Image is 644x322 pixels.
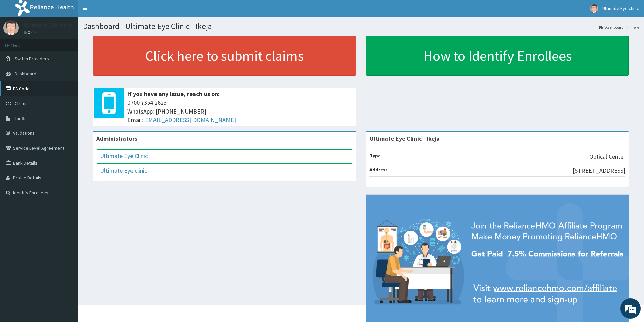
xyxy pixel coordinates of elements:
[96,134,137,142] b: Administrators
[93,36,356,76] a: Click here to submit claims
[590,4,598,13] img: User Image
[24,30,40,35] a: Online
[143,116,236,124] a: [EMAIL_ADDRESS][DOMAIN_NAME]
[369,134,440,142] strong: Ultimate Eye Clinic - Ikeja
[624,24,639,30] li: Here
[369,153,381,159] b: Type
[589,152,625,161] p: Optical Center
[15,71,37,77] span: Dashboard
[127,98,353,124] span: 0700 7354 2623 WhatsApp: [PHONE_NUMBER] Email:
[602,5,639,11] span: Ultimate Eye clinic
[15,115,27,121] span: Tariffs
[369,167,388,173] b: Address
[366,36,629,76] a: How to Identify Enrollees
[15,100,28,106] span: Claims
[15,56,49,62] span: Switch Providers
[24,22,73,28] p: Ultimate Eye clinic
[127,90,220,98] b: If you have any issue, reach us on:
[83,22,639,31] h1: Dashboard - Ultimate Eye Clinic - Ikeja
[599,24,624,30] a: Dashboard
[573,166,625,175] p: [STREET_ADDRESS]
[100,152,148,160] a: Ultimate Eye Clinic
[3,20,19,35] img: User Image
[100,167,147,174] a: Ultimate Eye clinic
